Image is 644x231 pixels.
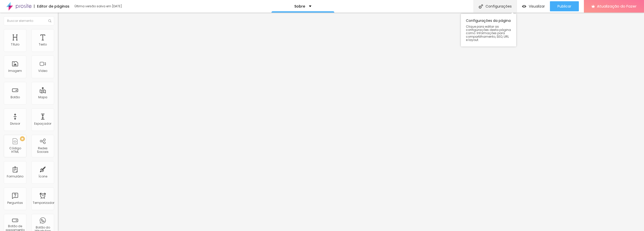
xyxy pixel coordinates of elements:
[34,121,51,126] font: Espaçador
[550,1,579,11] button: Publicar
[466,24,511,42] font: Clique para editar as configurações desta página como: Informações para compartilhamento, SEO, UR...
[11,42,19,47] font: Título
[58,13,644,231] iframe: Editor
[7,201,23,205] font: Perguntas
[479,4,483,9] img: Ícone
[8,69,22,73] font: Imagem
[74,4,122,8] font: Última versão salva em [DATE]
[522,4,526,9] img: view-1.svg
[39,42,47,47] font: Texto
[294,4,305,9] font: Sobre
[597,4,636,9] font: Atualização do Fazer
[10,121,20,126] font: Divisor
[48,19,51,22] img: Ícone
[38,174,47,178] font: Ícone
[37,4,69,9] font: Editor de páginas
[9,146,21,154] font: Código HTML
[7,174,23,178] font: Formulário
[38,95,47,99] font: Mapa
[486,4,512,9] font: Configurações
[4,16,54,25] input: Buscar elemento
[466,18,511,23] font: Configurações da página
[517,1,550,11] button: Visualizar
[557,4,571,9] font: Publicar
[38,69,47,73] font: Vídeo
[37,146,49,154] font: Redes Sociais
[33,201,54,205] font: Temporizador
[11,95,20,99] font: Botão
[529,4,545,9] font: Visualizar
